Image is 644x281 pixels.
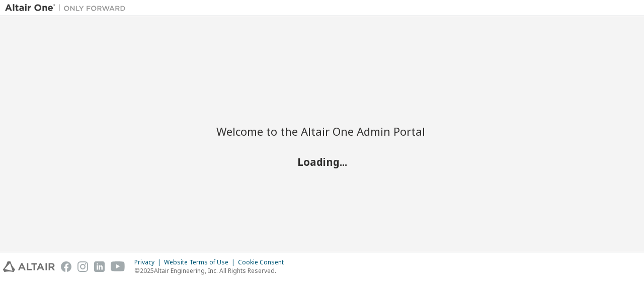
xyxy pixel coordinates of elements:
img: instagram.svg [77,261,88,272]
img: Altair One [5,3,131,13]
img: linkedin.svg [94,261,105,272]
div: Privacy [134,258,164,266]
h2: Welcome to the Altair One Admin Portal [216,124,428,138]
img: youtube.svg [111,261,125,272]
img: altair_logo.svg [3,261,55,272]
h2: Loading... [216,155,428,168]
div: Cookie Consent [238,258,290,266]
p: © 2025 Altair Engineering, Inc. All Rights Reserved. [134,266,290,275]
div: Website Terms of Use [164,258,238,266]
img: facebook.svg [61,261,71,272]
